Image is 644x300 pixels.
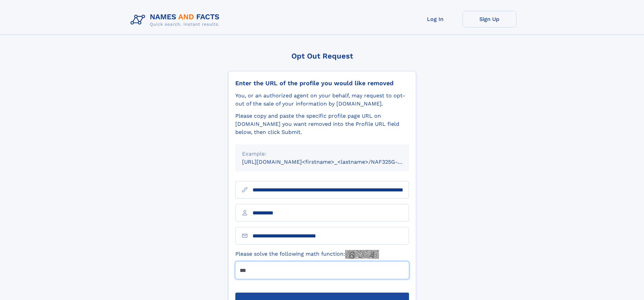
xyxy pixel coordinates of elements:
[128,11,225,29] img: Logo Names and Facts
[235,250,379,259] label: Please solve the following math function:
[242,150,402,158] div: Example:
[462,11,517,27] a: Sign Up
[235,112,409,136] div: Please copy and paste the specific profile page URL on [DOMAIN_NAME] you want removed into the Pr...
[408,11,462,27] a: Log In
[228,52,416,60] div: Opt Out Request
[235,79,409,87] div: Enter the URL of the profile you would like removed
[235,92,409,108] div: You, or an authorized agent on your behalf, may request to opt-out of the sale of your informatio...
[242,159,422,165] small: [URL][DOMAIN_NAME]<firstname>_<lastname>/NAF325G-xxxxxxxx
